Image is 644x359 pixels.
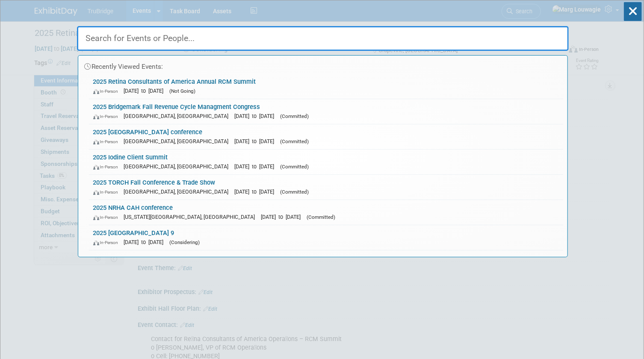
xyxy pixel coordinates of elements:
span: (Committed) [307,214,336,220]
span: [GEOGRAPHIC_DATA], [GEOGRAPHIC_DATA] [124,163,233,170]
span: In-Person [93,215,122,220]
span: [GEOGRAPHIC_DATA], [GEOGRAPHIC_DATA] [124,113,233,119]
span: [GEOGRAPHIC_DATA], [GEOGRAPHIC_DATA] [124,138,233,144]
span: [US_STATE][GEOGRAPHIC_DATA], [GEOGRAPHIC_DATA] [124,214,260,220]
span: (Committed) [281,138,309,144]
span: (Committed) [281,189,309,195]
span: In-Person [93,88,122,94]
span: [DATE] to [DATE] [235,138,279,144]
a: 2025 Bridgemark Fall Revenue Cycle Managment Congress In-Person [GEOGRAPHIC_DATA], [GEOGRAPHIC_DA... [89,99,563,124]
a: 2025 NRHA CAH conference In-Person [US_STATE][GEOGRAPHIC_DATA], [GEOGRAPHIC_DATA] [DATE] to [DATE... [89,200,563,225]
a: 2025 Iodine Client Summit In-Person [GEOGRAPHIC_DATA], [GEOGRAPHIC_DATA] [DATE] to [DATE] (Commit... [89,150,563,174]
div: Recently Viewed Events: [83,56,563,74]
span: (Considering) [170,239,200,245]
a: 2025 [GEOGRAPHIC_DATA] conference In-Person [GEOGRAPHIC_DATA], [GEOGRAPHIC_DATA] [DATE] to [DATE]... [89,124,563,149]
span: (Committed) [281,113,309,119]
span: In-Person [93,164,122,170]
span: [DATE] to [DATE] [261,214,305,220]
span: In-Person [93,139,122,144]
span: [GEOGRAPHIC_DATA], [GEOGRAPHIC_DATA] [124,188,233,195]
span: [DATE] to [DATE] [124,239,168,245]
span: (Committed) [281,164,309,170]
span: In-Person [93,240,122,245]
span: [DATE] to [DATE] [124,88,168,94]
span: In-Person [93,114,122,119]
span: [DATE] to [DATE] [235,113,279,119]
span: [DATE] to [DATE] [235,188,279,195]
span: [DATE] to [DATE] [235,163,279,170]
a: 2025 [GEOGRAPHIC_DATA] 9 In-Person [DATE] to [DATE] (Considering) [89,225,563,250]
input: Search for Events or People... [77,26,569,51]
a: 2025 Retina Consultants of America Annual RCM Summit In-Person [DATE] to [DATE] (Not Going) [89,74,563,99]
span: In-Person [93,189,122,195]
a: 2025 TORCH Fall Conference & Trade Show In-Person [GEOGRAPHIC_DATA], [GEOGRAPHIC_DATA] [DATE] to ... [89,175,563,200]
span: (Not Going) [170,88,196,94]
